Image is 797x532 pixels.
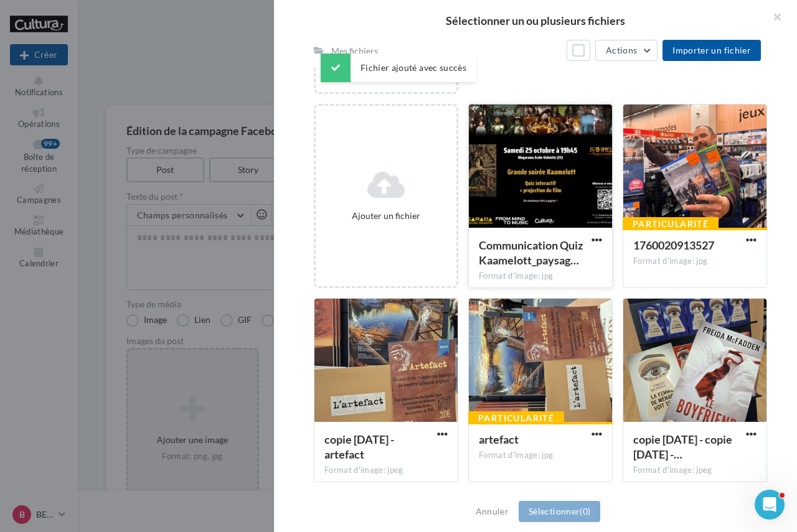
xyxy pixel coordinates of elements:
div: Ajouter un fichier [321,210,451,222]
div: Ajouter un dossier [316,72,456,84]
h2: Sélectionner un ou plusieurs fichiers [294,15,777,26]
span: artefact [479,432,519,446]
div: Format d'image: jpg [633,256,757,267]
div: Format d'image: jpg [479,450,602,461]
div: Mes fichiers [331,45,378,57]
div: Format d'image: jpeg [633,465,757,476]
span: Actions [606,45,637,55]
span: copie 09-10-2025 - artefact [324,432,394,461]
span: Importer un fichier [672,45,751,55]
div: Particularité [468,411,564,425]
span: (0) [580,506,590,516]
span: 1760020913527 [633,238,714,252]
div: Fichier ajouté avec succès [321,54,476,82]
span: copie 07-10-2025 - copie 07-10-2025 - boyfriend [633,432,732,461]
span: Communication Quiz Kaamelott_paysage_V4_page-0001 [479,238,583,267]
button: Importer un fichier [663,40,761,61]
div: Particularité [623,217,719,231]
div: Format d'image: jpg [479,271,602,282]
button: Annuler [471,504,514,519]
div: Format d'image: jpeg [324,465,448,476]
button: Actions [595,40,658,61]
iframe: Intercom live chat [755,490,785,520]
button: Sélectionner(0) [519,501,600,522]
